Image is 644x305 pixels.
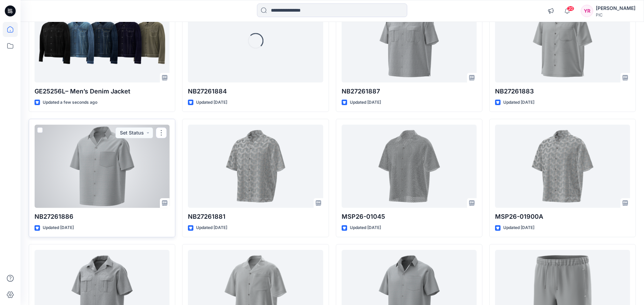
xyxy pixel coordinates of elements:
p: MSP26-01900A [495,212,630,221]
p: NB27261884 [188,87,323,96]
p: Updated [DATE] [196,99,227,106]
p: Updated a few seconds ago [43,99,97,106]
a: NB27261881 [188,125,323,208]
p: Updated [DATE] [503,224,534,231]
p: NB27261881 [188,212,323,221]
p: MSP26-01045 [342,212,477,221]
a: NB27261886 [35,125,169,208]
p: Updated [DATE] [350,224,381,231]
p: GE25256L– Men’s Denim Jacket [35,87,169,96]
p: Updated [DATE] [350,99,381,106]
p: NB27261886 [35,212,169,221]
p: NB27261883 [495,87,630,96]
p: Updated [DATE] [43,224,74,231]
div: PIC [596,12,635,17]
p: Updated [DATE] [503,99,534,106]
span: 20 [567,6,574,11]
a: MSP26-01045 [342,125,477,208]
a: MSP26-01900A [495,125,630,208]
div: [PERSON_NAME] [596,4,635,12]
div: YR [581,5,593,17]
p: Updated [DATE] [196,224,227,231]
p: NB27261887 [342,87,477,96]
